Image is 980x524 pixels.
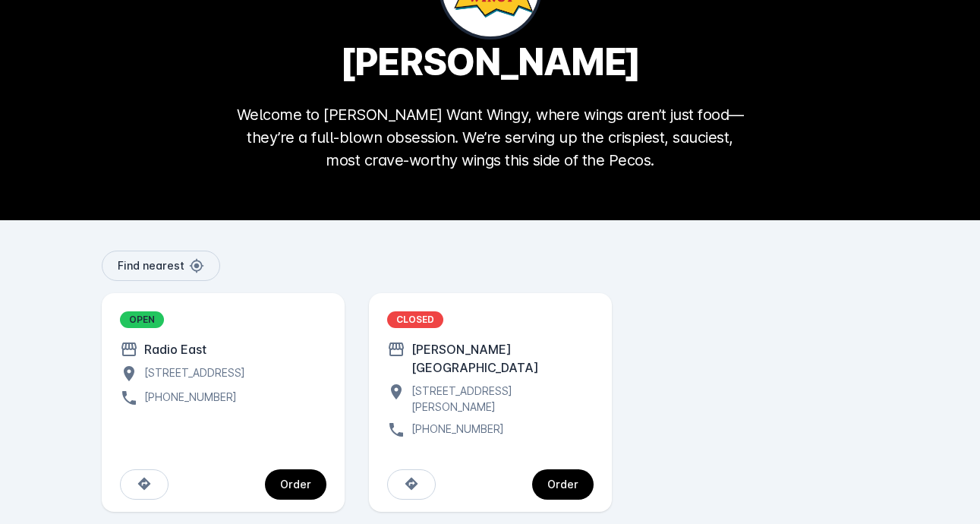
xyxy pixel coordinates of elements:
[138,365,245,383] div: [STREET_ADDRESS]
[547,479,578,490] div: Order
[120,311,164,328] div: OPEN
[138,389,237,407] div: [PHONE_NUMBER]
[387,311,443,328] div: CLOSED
[265,469,326,500] button: continue
[405,383,594,415] div: [STREET_ADDRESS][PERSON_NAME]
[118,260,184,271] span: Find nearest
[138,340,206,358] div: Radio East
[532,469,594,500] button: continue
[280,479,311,490] div: Order
[405,421,504,439] div: [PHONE_NUMBER]
[405,340,594,377] div: [PERSON_NAME][GEOGRAPHIC_DATA]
